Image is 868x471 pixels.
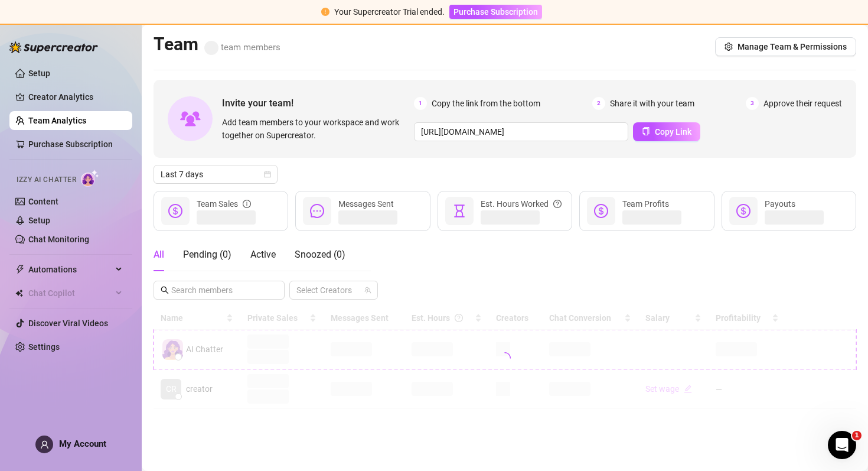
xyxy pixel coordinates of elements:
span: dollar-circle [594,204,608,218]
div: Team Sales [197,197,251,210]
span: setting [725,43,733,51]
input: Search members [171,284,268,297]
span: team [364,287,371,294]
div: Est. Hours Worked [481,197,562,210]
span: Snoozed ( 0 ) [295,249,345,260]
span: dollar-circle [736,204,750,218]
img: Chat Copilot [15,289,23,297]
span: Chat Copilot [28,284,112,303]
span: Invite your team! [222,96,414,111]
span: loading [497,350,513,365]
img: logo-BBDzfeDw.svg [9,41,98,53]
span: message [310,204,324,218]
a: Settings [28,342,60,352]
span: calendar [264,171,271,178]
span: Manage Team & Permissions [738,42,847,51]
a: Purchase Subscription [28,139,113,149]
button: Purchase Subscription [449,5,542,19]
div: Pending ( 0 ) [183,248,231,262]
span: thunderbolt [15,265,25,274]
div: All [154,248,164,262]
span: 1 [414,97,427,110]
button: Manage Team & Permissions [715,37,856,56]
span: question-circle [553,197,562,210]
span: user [40,440,49,449]
span: Copy Link [655,127,691,137]
span: dollar-circle [168,204,182,218]
span: team members [204,42,280,53]
a: Setup [28,216,50,225]
span: Purchase Subscription [453,7,538,17]
span: exclamation-circle [321,8,329,16]
a: Team Analytics [28,116,86,125]
iframe: Intercom live chat [828,431,856,459]
a: Content [28,197,58,206]
span: 2 [592,97,605,110]
a: Setup [28,69,50,78]
span: search [161,286,169,294]
span: Copy the link from the bottom [432,97,540,110]
span: Add team members to your workspace and work together on Supercreator. [222,116,409,142]
span: My Account [59,438,106,449]
span: Approve their request [763,97,842,110]
button: Copy Link [633,122,700,141]
span: 1 [852,431,862,440]
a: Chat Monitoring [28,235,89,244]
span: 3 [746,97,759,110]
span: Last 7 days [161,165,270,183]
span: hourglass [452,204,466,218]
a: Discover Viral Videos [28,319,108,328]
h2: Team [154,33,280,56]
span: Your Supercreator Trial ended. [334,7,445,17]
span: info-circle [243,197,251,210]
img: AI Chatter [81,170,99,187]
span: Messages Sent [338,199,394,209]
span: Automations [28,260,112,279]
span: Payouts [765,199,795,209]
span: Active [250,249,276,260]
span: Share it with your team [610,97,694,110]
span: copy [642,127,650,135]
a: Creator Analytics [28,87,123,106]
span: Izzy AI Chatter [17,174,76,186]
a: Purchase Subscription [449,7,542,17]
span: Team Profits [622,199,669,209]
